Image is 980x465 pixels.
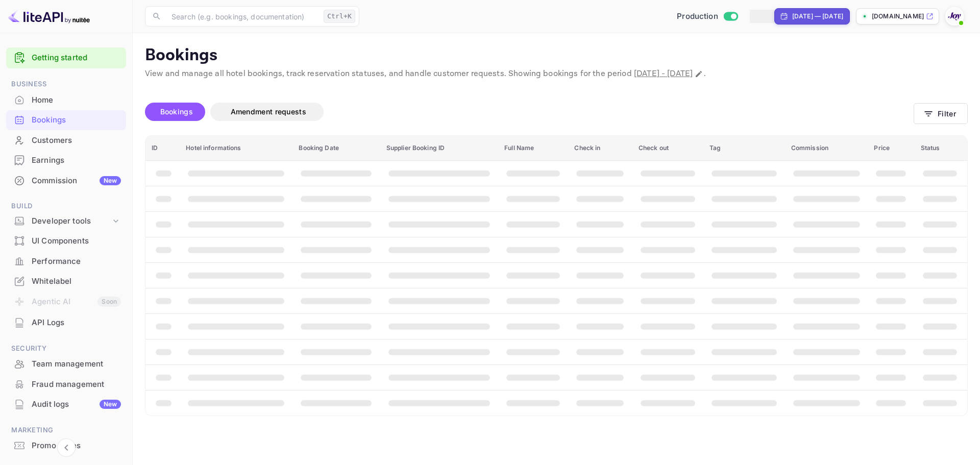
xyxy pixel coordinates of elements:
a: API Logs [6,313,126,332]
div: Bookings [6,110,126,130]
div: Audit logsNew [6,395,126,414]
div: Whitelabel [6,272,126,291]
a: Promo codes [6,436,126,455]
div: [DATE] — [DATE] [792,12,843,21]
div: Fraud management [6,375,126,395]
span: Amendment requests [231,107,306,116]
a: Performance [6,252,126,271]
span: Build [6,201,126,212]
div: New [100,176,121,185]
div: Commission [32,175,121,187]
a: Audit logsNew [6,395,126,413]
a: Bookings [6,110,126,129]
span: Security [6,343,126,354]
a: Whitelabel [6,272,126,290]
div: Developer tools [32,215,111,227]
p: [DOMAIN_NAME] [872,12,924,21]
div: Customers [6,131,126,151]
div: Getting started [6,47,126,68]
button: Go to previous time period [750,10,756,23]
img: With Joy [946,8,963,25]
button: Collapse navigation [57,438,76,457]
div: Customers [32,135,121,146]
a: Getting started [32,52,121,64]
div: Earnings [6,151,126,170]
p: View and manage all hotel bookings, track reservation statuses, and handle customer requests. Sho... [145,68,968,80]
th: Full Name [498,136,568,161]
div: Ctrl+K [324,10,355,23]
th: Tag [703,136,785,161]
img: LiteAPI logo [8,8,90,25]
a: Earnings [6,151,126,169]
div: New [100,400,121,409]
div: Performance [6,252,126,272]
th: Status [915,136,967,161]
div: Home [32,94,121,106]
th: Supplier Booking ID [380,136,498,161]
a: Customers [6,131,126,150]
div: Home [6,90,126,110]
div: Team management [32,358,121,370]
span: Bookings [160,107,193,116]
div: API Logs [6,313,126,333]
div: Team management [6,354,126,374]
div: UI Components [32,235,121,247]
button: Zoom out time range [768,10,774,23]
div: Bookings [32,114,121,126]
div: Audit logs [32,399,121,410]
th: Booking Date [292,136,380,161]
button: Change date range [694,69,704,79]
th: Price [868,136,914,161]
button: Filter [914,103,968,124]
button: Go to next time period [762,10,768,23]
th: Check in [568,136,632,161]
span: Business [6,79,126,90]
span: Production [677,11,718,22]
div: UI Components [6,231,126,251]
a: Team management [6,354,126,373]
th: Commission [785,136,868,161]
a: CommissionNew [6,171,126,190]
table: booking table [145,136,967,415]
div: Promo codes [32,440,121,452]
button: Edit date range [756,10,762,23]
div: account-settings tabs [145,103,914,121]
div: Fraud management [32,379,121,390]
div: API Logs [32,317,121,329]
div: Promo codes [6,436,126,456]
a: Fraud management [6,375,126,394]
div: Whitelabel [32,276,121,287]
div: Switch to Sandbox mode [673,11,742,22]
p: Bookings [145,45,968,66]
th: Check out [632,136,703,161]
th: Hotel informations [180,136,292,161]
input: Search (e.g. bookings, documentation) [165,6,320,27]
a: Home [6,90,126,109]
a: UI Components [6,231,126,250]
div: Developer tools [6,212,126,230]
th: ID [145,136,180,161]
div: CommissionNew [6,171,126,191]
div: Performance [32,256,121,267]
div: Earnings [32,155,121,166]
span: Marketing [6,425,126,436]
span: [DATE] - [DATE] [634,68,693,79]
